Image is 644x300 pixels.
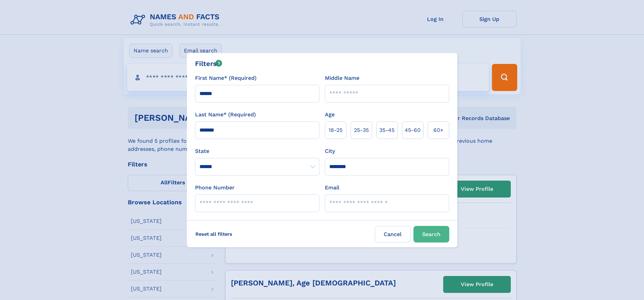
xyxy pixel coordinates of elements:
label: Phone Number [195,184,235,192]
label: City [325,147,335,155]
label: Email [325,184,339,192]
label: First Name* (Required) [195,74,257,82]
span: 25‑35 [354,126,369,134]
span: 18‑25 [329,126,342,134]
span: 35‑45 [379,126,395,134]
button: Search [413,226,449,243]
div: Filters [195,59,222,69]
label: State [195,147,319,155]
label: Cancel [375,226,411,243]
label: Last Name* (Required) [195,111,256,119]
span: 60+ [433,126,444,134]
label: Reset all filters [191,226,237,242]
label: Middle Name [325,74,359,82]
span: 45‑60 [405,126,421,134]
label: Age [325,111,335,119]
